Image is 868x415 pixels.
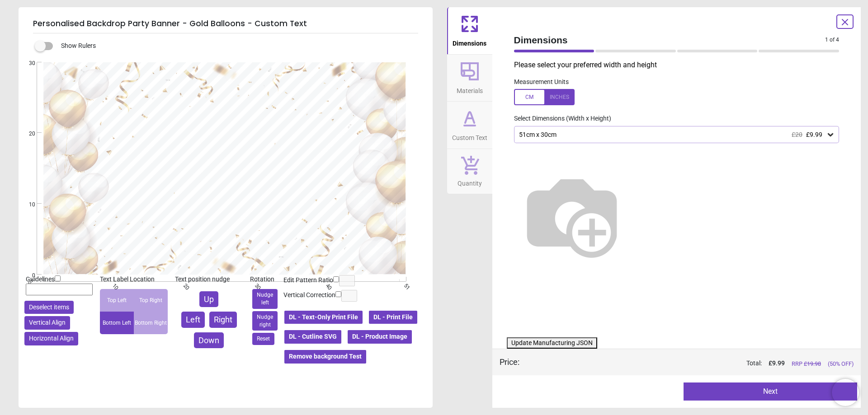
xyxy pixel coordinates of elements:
[514,60,847,70] p: Please select your preferred width and height
[100,312,134,334] div: Bottom Left
[33,14,418,33] h5: Personalised Backdrop Party Banner - Gold Balloons - Custom Text
[134,312,168,334] div: Bottom Right
[452,129,487,143] span: Custom Text
[832,379,859,406] iframe: Brevo live chat
[769,359,785,368] span: £
[792,131,802,138] span: £20
[18,60,35,67] span: 30
[500,356,519,368] div: Price :
[447,102,492,149] button: Custom Text
[283,329,342,345] button: DL - Cutline SVG
[40,41,433,51] div: Show Rulers
[283,310,363,325] button: DL - Text-Only Print File
[134,289,168,312] div: Top Right
[507,114,611,123] label: Select Dimensions (Width x Height)
[199,291,218,307] button: Up
[806,131,822,138] span: £9.99
[825,36,839,44] span: 1 of 4
[447,149,492,194] button: Quantity
[514,78,569,87] label: Measurement Units
[194,332,224,348] button: Down
[252,311,278,331] button: Nudge right
[514,33,826,47] span: Dimensions
[250,275,280,284] div: Rotation
[828,360,854,368] span: (50% OFF)
[684,382,857,401] button: Next
[209,312,237,327] button: Right
[283,291,335,300] label: Vertical Correction
[100,275,168,284] div: Text Label Location
[533,359,854,368] div: Total:
[804,360,821,367] span: £ 19.98
[518,131,826,139] div: 51cm x 30cm
[181,312,205,327] button: Left
[24,316,70,330] button: Vertical Align
[453,35,486,48] span: Dimensions
[24,301,74,314] button: Deselect items
[368,310,418,325] button: DL - Print File
[283,349,367,364] button: Remove background Test
[447,55,492,102] button: Materials
[175,275,243,284] div: Text position nudge
[18,201,35,209] span: 10
[252,289,278,309] button: Nudge left
[100,289,134,312] div: Top Left
[792,360,821,368] span: RRP
[18,272,35,280] span: 0
[347,329,413,345] button: DL - Product Image
[457,82,483,96] span: Materials
[252,333,274,345] button: Reset
[458,175,482,188] span: Quantity
[24,332,78,345] button: Horizontal Align
[26,275,55,283] span: Guidelines
[283,276,333,285] label: Edit Pattern Ratio
[18,130,35,138] span: 20
[447,7,492,54] button: Dimensions
[514,158,630,273] img: Helper for size comparison
[772,359,785,367] span: 9.99
[507,337,597,349] button: Update Manufacturing JSON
